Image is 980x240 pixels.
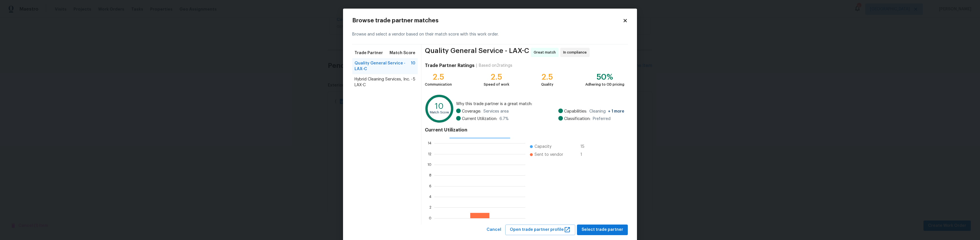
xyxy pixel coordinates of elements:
span: Cleaning [589,109,624,114]
div: Speed of work [484,82,509,87]
text: 12 [428,152,431,156]
span: Capabilities: [564,109,587,114]
span: Select trade partner [582,226,623,233]
text: 0 [429,217,431,220]
div: Based on 2 ratings [479,63,512,68]
span: 6.7 % [499,116,509,122]
text: 10 [427,163,431,166]
text: Match Score [430,111,449,114]
div: 2.5 [541,74,553,80]
text: 10 [435,102,444,110]
span: + 1 more [608,109,624,113]
span: Trade Partner [355,50,383,56]
span: 10 [411,60,415,72]
span: Coverage: [462,109,481,114]
div: 2.5 [425,74,452,80]
text: 2 [429,206,431,209]
span: Capacity [534,144,551,149]
div: Browse and select a vendor based on their match score with this work order. [352,25,628,44]
span: 1 [580,152,590,158]
h4: Trade Partner Ratings [425,63,474,68]
span: 15 [580,144,590,149]
span: Match Score [390,50,415,56]
span: 5 [413,76,415,88]
button: Select trade partner [577,225,628,235]
span: Why this trade partner is a great match: [456,101,624,107]
span: Sent to vendor [534,152,563,158]
span: Quality General Service - LAX-C [425,48,529,57]
div: 2.5 [484,74,509,80]
h4: Current Utilization [425,127,624,133]
span: Services area [483,109,509,114]
span: Hybrid Cleaning Services, Inc. - LAX-C [355,76,413,88]
h2: Browse trade partner matches [352,18,623,23]
text: 4 [429,195,431,198]
button: Open trade partner profile [505,225,575,235]
span: In compliance [563,50,589,55]
div: 50% [585,74,624,80]
span: Great match [534,50,558,55]
text: 6 [429,184,431,188]
span: Quality General Service - LAX-C [355,60,411,72]
text: 8 [429,174,431,177]
div: Adhering to OD pricing [585,82,624,87]
span: Classification: [564,116,590,122]
div: Quality [541,82,553,87]
div: Communication [425,82,452,87]
div: | [474,63,479,68]
span: Cancel [487,226,501,233]
span: Open trade partner profile [510,226,571,233]
span: Preferred [593,116,611,122]
button: Cancel [484,225,503,235]
span: Current Utilization: [462,116,497,122]
text: 14 [428,141,431,145]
